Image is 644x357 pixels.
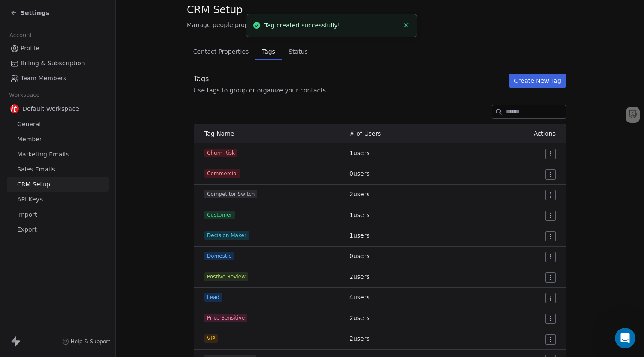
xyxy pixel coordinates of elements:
p: Hi [PERSON_NAME] 👋 [17,61,155,90]
a: Member [7,132,109,146]
div: Tag created successfully! [264,21,399,30]
span: 0 users [349,253,370,259]
button: Messages [57,268,114,302]
span: 4 users [349,294,370,301]
span: General [17,120,41,129]
span: CRM Setup [187,3,243,16]
span: API Keys [17,195,43,204]
span: Account [6,29,36,42]
span: Settings [21,9,49,17]
img: Logo_Red%20Dot%20-%20White.png [10,104,19,113]
span: Contact Properties [190,46,252,58]
span: Decision Maker [204,231,249,240]
span: Manage people properties and other relevant settings. [187,21,351,29]
div: Swipe One [36,144,68,153]
button: Help [115,268,172,302]
span: Sales Emails [17,165,55,174]
a: General [7,117,109,131]
span: Customer [204,211,235,219]
span: Churn Risk [204,149,237,157]
span: 1 users [349,150,370,156]
span: Import [17,210,37,219]
div: Send us a message [18,172,143,181]
a: API Keys [7,192,109,207]
span: 2 users [349,314,370,321]
span: 2 users [349,335,370,342]
a: Team Members [7,71,109,85]
button: Close toast [401,20,412,31]
span: Lead [204,293,222,302]
span: # of Users [349,130,381,137]
span: 1 users [349,211,370,218]
a: Billing & Subscription [7,56,109,70]
a: Marketing Emails [7,147,109,162]
span: CRM Setup [17,180,50,189]
img: Mrinal avatar [16,143,27,154]
img: Profile image for Mrinal [33,14,51,31]
img: Profile image for Siddarth [50,14,67,31]
a: Export [7,223,109,237]
span: Billing & Subscription [21,59,85,68]
span: Messages [71,290,101,296]
a: Profile [7,41,109,55]
div: Recent messageSiddarth avatarMrinal avatarHarinder avatarYou’ll get replies here and in your emai... [9,116,163,161]
span: Workspace [6,88,43,101]
span: 1 users [349,232,370,239]
div: Send us a message [9,165,163,189]
div: Use tags to group or organize your contacts [194,86,326,95]
iframe: Intercom live chat [615,328,635,348]
button: Create New Tag [509,74,566,88]
span: Home [19,290,38,296]
img: Siddarth avatar [20,137,30,147]
img: Harinder avatar [24,143,34,154]
a: Sales Emails [7,162,109,177]
a: CRM Setup [7,177,109,192]
span: 2 users [349,273,370,280]
p: How can we help? [17,90,155,105]
div: • 4m ago [70,144,96,153]
a: Settings [10,9,49,17]
span: VIP [204,334,218,343]
span: 2 users [349,191,370,198]
span: Postive Review [204,272,248,281]
div: Recent message [18,123,154,132]
span: Default Workspace [22,104,79,113]
span: Tags [258,46,278,58]
span: Status [285,46,311,58]
span: Team Members [21,74,66,83]
span: Member [17,135,42,144]
a: Help & Support [62,338,110,345]
span: You’ll get replies here and in your email: ✉️ [EMAIL_ADDRESS][DOMAIN_NAME] Our usual reply time 🕒... [36,136,365,143]
span: Export [17,225,37,234]
span: Profile [21,44,39,53]
span: Price Sensitive [204,314,247,322]
a: Import [7,207,109,222]
div: Close [148,14,163,29]
div: Tags [194,74,326,84]
span: Actions [534,130,556,137]
span: Marketing Emails [17,150,69,159]
span: Competitor Switch [204,190,257,198]
span: Commercial [204,169,240,178]
span: 0 users [349,170,370,177]
span: Domestic [204,252,234,260]
div: Siddarth avatarMrinal avatarHarinder avatarYou’ll get replies here and in your email: ✉️ [EMAIL_A... [9,128,163,160]
span: Tag Name [204,130,234,137]
span: Help [136,290,150,296]
img: Profile image for Harinder [17,14,34,31]
span: Help & Support [71,338,110,345]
